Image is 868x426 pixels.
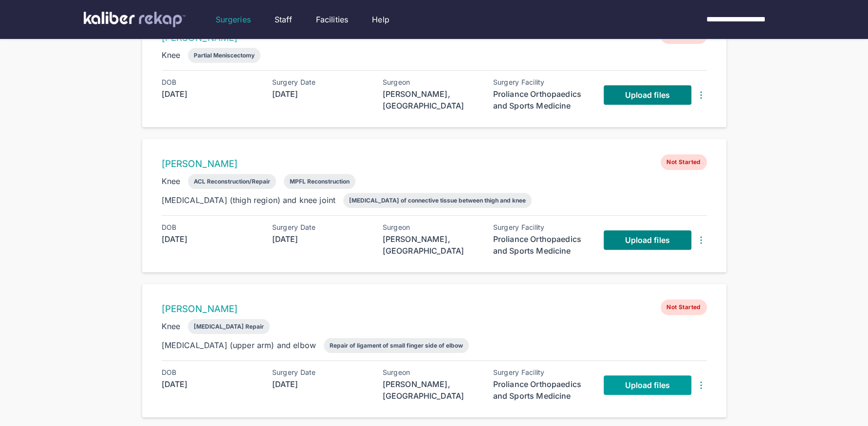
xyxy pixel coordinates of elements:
[194,52,255,59] div: Partial Meniscectomy
[316,14,349,25] a: Facilities
[383,223,480,231] div: Surgeon
[272,233,369,245] div: [DATE]
[162,233,259,245] div: [DATE]
[383,88,480,111] div: [PERSON_NAME], [GEOGRAPHIC_DATA]
[275,14,292,25] a: Staff
[162,194,336,206] div: [MEDICAL_DATA] (thigh region) and knee joint
[493,88,591,111] div: Proliance Orthopaedics and Sports Medicine
[84,12,185,27] img: kaliber labs logo
[162,378,259,390] div: [DATE]
[604,375,691,395] a: Upload files
[695,234,707,246] img: DotsThreeVertical.31cb0eda.svg
[493,223,591,231] div: Surgery Facility
[625,90,669,100] span: Upload files
[162,320,181,332] div: Knee
[162,339,316,351] div: [MEDICAL_DATA] (upper arm) and elbow
[162,303,238,315] a: [PERSON_NAME]
[383,233,480,257] div: [PERSON_NAME], [GEOGRAPHIC_DATA]
[272,223,369,231] div: Surgery Date
[162,32,238,43] a: [PERSON_NAME]
[661,299,706,315] span: Not Started
[661,154,706,170] span: Not Started
[272,369,369,376] div: Surgery Date
[493,78,591,86] div: Surgery Facility
[194,323,264,330] div: [MEDICAL_DATA] Repair
[162,175,181,187] div: Knee
[625,235,669,245] span: Upload files
[493,233,591,257] div: Proliance Orthopaedics and Sports Medicine
[330,342,463,349] div: Repair of ligament of small finger side of elbow
[383,78,480,86] div: Surgeon
[162,369,259,376] div: DOB
[349,197,526,204] div: [MEDICAL_DATA] of connective tissue between thigh and knee
[695,379,707,391] img: DotsThreeVertical.31cb0eda.svg
[604,230,691,250] a: Upload files
[372,14,389,25] a: Help
[162,49,181,61] div: Knee
[162,158,238,169] a: [PERSON_NAME]
[383,378,480,402] div: [PERSON_NAME], [GEOGRAPHIC_DATA]
[272,88,369,100] div: [DATE]
[493,369,591,376] div: Surgery Facility
[194,178,270,185] div: ACL Reconstruction/Repair
[162,88,259,100] div: [DATE]
[272,78,369,86] div: Surgery Date
[493,378,591,402] div: Proliance Orthopaedics and Sports Medicine
[162,78,259,86] div: DOB
[162,223,259,231] div: DOB
[272,378,369,390] div: [DATE]
[604,85,691,105] a: Upload files
[290,178,350,185] div: MPFL Reconstruction
[216,14,251,25] a: Surgeries
[695,89,707,101] img: DotsThreeVertical.31cb0eda.svg
[383,369,480,376] div: Surgeon
[625,380,669,390] span: Upload files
